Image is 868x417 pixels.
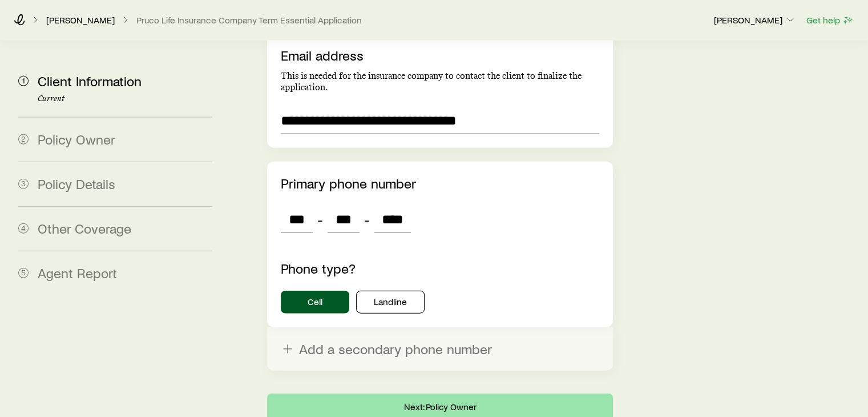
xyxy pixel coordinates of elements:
[38,220,131,236] span: Other Coverage
[281,260,356,276] label: Phone type?
[38,131,115,147] span: Policy Owner
[713,14,797,27] button: [PERSON_NAME]
[18,223,29,234] span: 4
[18,134,29,145] span: 2
[18,76,29,86] span: 1
[18,179,29,189] span: 3
[317,211,323,227] span: -
[281,291,349,314] button: Cell
[38,264,117,281] span: Agent Report
[364,211,370,227] span: -
[38,73,142,89] span: Client Information
[46,15,115,26] a: [PERSON_NAME]
[281,175,416,191] label: Primary phone number
[806,14,854,27] button: Get help
[136,15,362,26] button: Pruco Life Insurance Company Term Essential Application
[38,94,212,103] p: Current
[18,268,29,278] span: 5
[267,327,612,371] button: Add a secondary phone number
[281,70,599,93] p: This is needed for the insurance company to contact the client to finalize the application.
[714,14,796,26] p: [PERSON_NAME]
[38,175,115,192] span: Policy Details
[356,291,425,314] button: Landline
[281,47,599,63] p: Email address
